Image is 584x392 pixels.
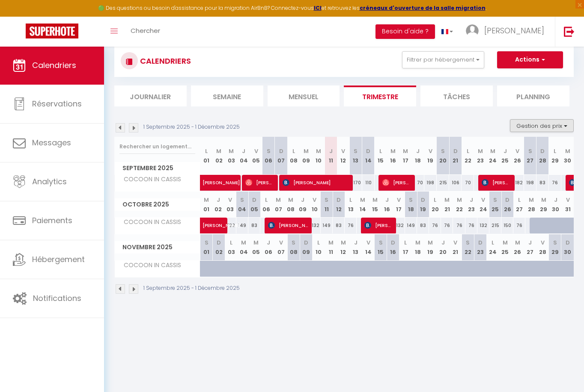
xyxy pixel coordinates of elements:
[245,174,274,191] span: [PERSON_NAME] Z-Th
[300,234,312,260] th: 09
[441,192,453,218] th: 21
[191,85,263,106] li: Semaine
[314,4,322,12] a: ICI
[138,51,191,71] h3: CALENDRIERS
[501,192,513,218] th: 26
[387,137,399,175] th: 16
[32,215,72,226] span: Paiements
[528,147,532,155] abbr: S
[119,139,195,154] input: Rechercher un logement...
[32,98,82,109] span: Réservations
[524,175,536,191] div: 198
[364,217,393,233] span: [PERSON_NAME]
[417,192,429,218] th: 19
[292,147,295,155] abbr: L
[499,137,511,175] th: 25
[252,196,256,204] abbr: D
[416,147,420,155] abbr: J
[309,192,321,218] th: 10
[453,239,457,247] abbr: V
[200,192,212,218] th: 01
[275,234,287,260] th: 07
[360,4,486,12] a: créneaux d'ouverture de la salle migration
[260,192,272,218] th: 06
[429,147,432,155] abbr: V
[366,239,370,247] abbr: V
[213,234,225,260] th: 02
[300,137,312,175] th: 09
[399,137,412,175] th: 17
[200,218,212,234] a: [PERSON_NAME]
[217,196,220,204] abbr: J
[337,234,349,260] th: 12
[268,85,340,106] li: Mensuel
[449,175,462,191] div: 106
[354,239,358,247] abbr: J
[486,234,499,260] th: 24
[511,175,524,191] div: 182
[441,218,453,233] div: 76
[554,196,557,204] abbr: J
[230,239,232,247] abbr: L
[312,137,325,175] th: 10
[429,218,441,233] div: 76
[250,234,262,260] th: 05
[375,24,435,39] button: Besoin d'aide ?
[478,239,483,247] abbr: D
[242,147,245,155] abbr: J
[287,137,300,175] th: 08
[462,234,474,260] th: 22
[362,175,375,191] div: 110
[466,24,479,37] img: ...
[536,175,549,191] div: 83
[248,192,260,218] th: 05
[337,196,341,204] abbr: D
[503,239,508,247] abbr: M
[529,196,534,204] abbr: M
[405,192,417,218] th: 18
[561,234,574,260] th: 30
[437,234,449,260] th: 20
[276,196,281,204] abbr: M
[200,234,213,260] th: 01
[393,192,405,218] th: 17
[554,147,556,155] abbr: L
[549,137,561,175] th: 29
[32,254,85,265] span: Hébergement
[236,192,248,218] th: 04
[482,174,511,191] span: [PERSON_NAME]
[497,51,563,68] button: Actions
[344,85,416,106] li: Trimestre
[349,234,362,260] th: 13
[457,196,462,204] abbr: M
[453,147,458,155] abbr: D
[536,137,549,175] th: 28
[116,175,183,184] span: COCOON IN CASSIS
[248,218,260,233] div: 83
[304,147,309,155] abbr: M
[283,174,349,191] span: [PERSON_NAME]
[372,196,378,204] abbr: M
[515,147,519,155] abbr: V
[515,239,520,247] abbr: M
[501,218,513,233] div: 150
[417,218,429,233] div: 83
[325,196,328,204] abbr: S
[321,218,333,233] div: 149
[143,123,240,131] p: 1 Septembre 2025 - 1 Décembre 2025
[379,147,382,155] abbr: L
[309,218,321,233] div: 132
[301,196,304,204] abbr: J
[200,175,213,191] a: [PERSON_NAME]
[537,192,549,218] th: 29
[397,196,401,204] abbr: V
[328,239,334,247] abbr: M
[465,192,477,218] th: 23
[337,137,349,175] th: 12
[549,175,561,191] div: 76
[238,234,250,260] th: 04
[412,137,424,175] th: 18
[429,192,441,218] th: 20
[205,239,209,247] abbr: S
[204,196,209,204] abbr: M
